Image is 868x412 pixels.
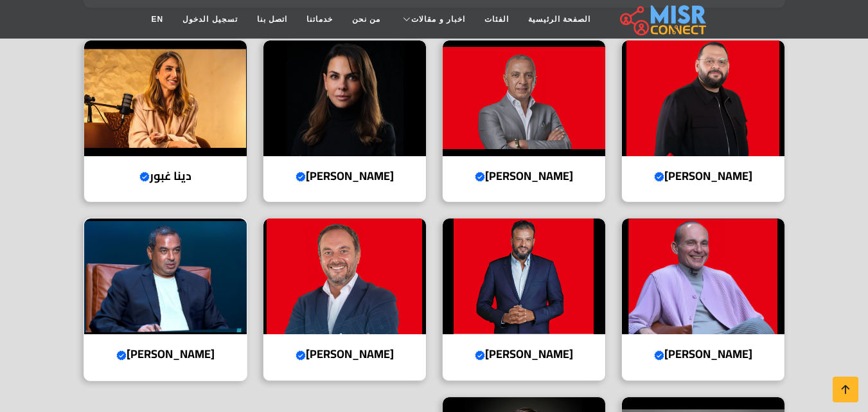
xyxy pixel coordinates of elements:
[94,347,237,361] h4: [PERSON_NAME]
[614,40,793,203] a: عبد الله سلام [PERSON_NAME]
[273,347,416,361] h4: [PERSON_NAME]
[263,219,426,334] img: أحمد طارق خليل
[76,218,255,381] a: محمد إسماعيل منصور [PERSON_NAME]
[139,172,150,182] svg: Verified account
[116,350,127,361] svg: Verified account
[255,218,434,381] a: أحمد طارق خليل [PERSON_NAME]
[452,347,596,361] h4: [PERSON_NAME]
[443,40,605,156] img: أحمد السويدي
[173,7,247,31] a: تسجيل الدخول
[390,7,475,31] a: اخبار و مقالات
[475,7,518,31] a: الفئات
[434,40,614,203] a: أحمد السويدي [PERSON_NAME]
[84,40,247,156] img: دينا غبور
[614,218,793,381] a: محمد فاروق [PERSON_NAME]
[518,7,600,31] a: الصفحة الرئيسية
[632,169,775,183] h4: [PERSON_NAME]
[654,350,664,361] svg: Verified account
[411,13,465,25] span: اخبار و مقالات
[434,218,614,381] a: أيمن ممدوح [PERSON_NAME]
[94,169,237,183] h4: دينا غبور
[84,219,247,334] img: محمد إسماعيل منصور
[255,40,434,203] a: هيلدا لوقا [PERSON_NAME]
[273,169,416,183] h4: [PERSON_NAME]
[297,7,342,31] a: خدماتنا
[247,7,297,31] a: اتصل بنا
[654,172,664,182] svg: Verified account
[620,3,706,35] img: main.misr_connect
[475,350,485,361] svg: Verified account
[475,172,485,182] svg: Verified account
[452,169,596,183] h4: [PERSON_NAME]
[263,40,426,156] img: هيلدا لوقا
[632,347,775,361] h4: [PERSON_NAME]
[622,40,784,156] img: عبد الله سلام
[622,219,784,334] img: محمد فاروق
[142,7,173,31] a: EN
[296,172,306,182] svg: Verified account
[443,219,605,334] img: أيمن ممدوح
[296,350,306,361] svg: Verified account
[76,40,255,203] a: دينا غبور دينا غبور
[342,7,390,31] a: من نحن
